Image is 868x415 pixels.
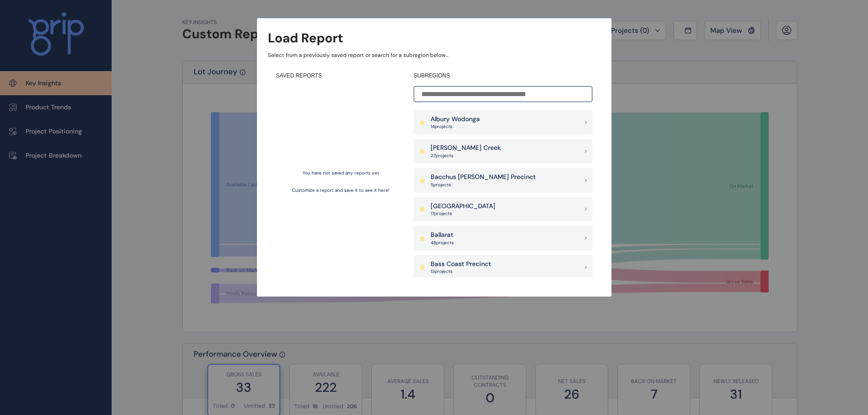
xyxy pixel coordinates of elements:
p: 48 project s [431,240,454,246]
p: You have not saved any reports yet [303,170,379,176]
p: Bass Coast Precinct [431,260,491,269]
p: Albury Wodonga [431,115,480,124]
h4: SUBREGIONS [414,72,592,80]
p: Select from a previously saved report or search for a subregion below... [268,51,601,59]
h3: Load Report [268,29,343,47]
p: 5 project s [431,182,536,188]
p: 27 project s [431,153,501,159]
p: [GEOGRAPHIC_DATA] [431,202,495,211]
h4: SAVED REPORTS [276,72,406,80]
p: 13 project s [431,268,491,275]
p: 14 project s [431,123,480,130]
p: [PERSON_NAME] Creek [431,143,501,153]
p: 17 project s [431,210,495,217]
p: Bacchus [PERSON_NAME] Precinct [431,173,536,182]
p: Customize a report and save it to see it here! [292,187,390,194]
p: Ballarat [431,231,454,240]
